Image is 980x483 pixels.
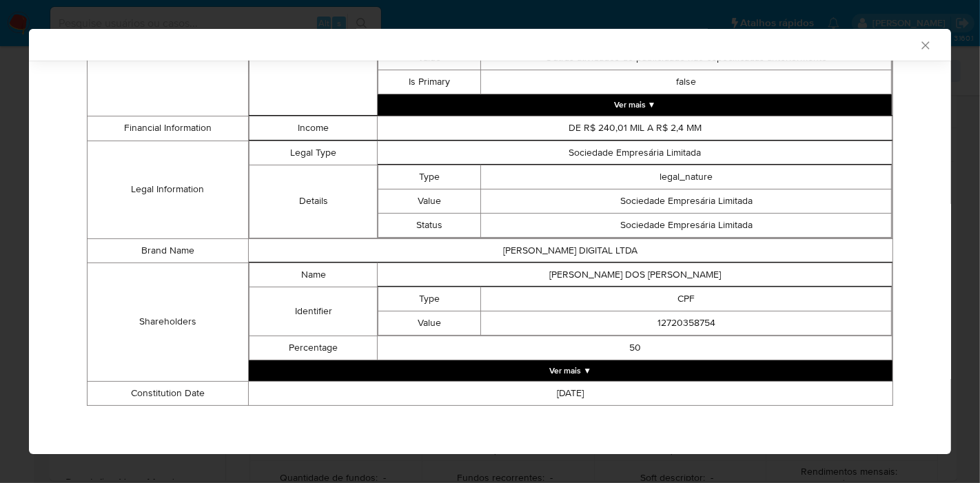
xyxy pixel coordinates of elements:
button: Expand array [249,360,892,381]
td: DE R$ 240,01 MIL A R$ 2,4 MM [378,116,892,140]
button: Fechar a janela [919,39,931,51]
td: Brand Name [88,238,249,263]
td: Details [249,165,378,238]
td: CPF [481,287,892,311]
td: Type [378,165,481,189]
td: [DATE] [248,381,892,405]
td: Value [378,311,481,335]
td: Sociedade Empresária Limitada [481,189,892,213]
td: [PERSON_NAME] DIGITAL LTDA [248,238,892,263]
td: false [481,70,892,94]
td: Sociedade Empresária Limitada [481,213,892,237]
td: Percentage [249,336,378,360]
td: 12720358754 [481,311,892,335]
td: Identifier [249,287,378,336]
button: Expand array [378,94,892,115]
td: Name [249,263,378,287]
td: 50 [378,336,892,360]
td: Is Primary [378,70,481,94]
td: Income [249,116,378,140]
div: closure-recommendation-modal [29,29,951,454]
td: legal_nature [481,165,892,189]
td: Legal Information [88,141,249,238]
td: Status [378,213,481,237]
td: [PERSON_NAME] DOS [PERSON_NAME] [378,263,892,287]
td: Value [378,189,481,213]
td: Constitution Date [88,381,249,405]
td: Shareholders [88,263,249,381]
td: Financial Information [88,116,249,141]
td: Legal Type [249,141,378,165]
td: Type [378,287,481,311]
td: Sociedade Empresária Limitada [378,141,892,165]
